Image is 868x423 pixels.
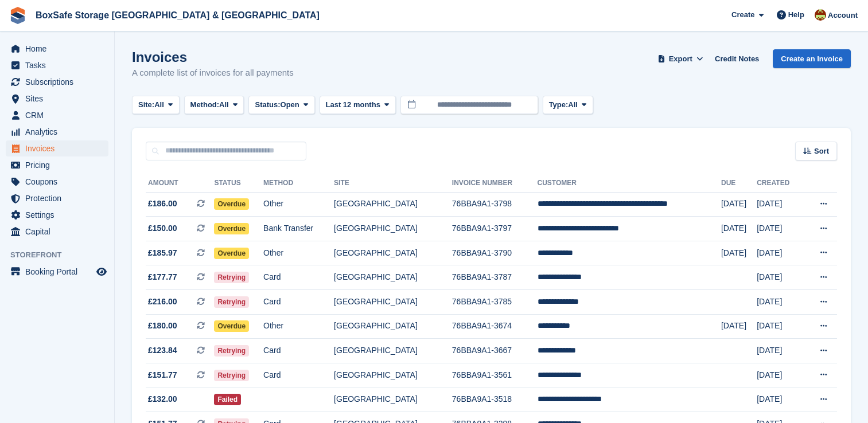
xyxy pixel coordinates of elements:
td: 76BBA9A1-3797 [452,217,538,241]
td: Bank Transfer [263,217,334,241]
td: [DATE] [757,265,803,290]
a: menu [6,264,108,280]
td: [DATE] [721,241,757,265]
span: Booking Portal [25,264,94,280]
td: 76BBA9A1-3785 [452,290,538,315]
td: [DATE] [757,314,803,339]
a: menu [6,124,108,140]
td: Card [263,339,334,363]
span: £123.84 [148,344,177,357]
span: Open [281,99,299,111]
span: £177.77 [148,271,177,283]
img: Kim [815,9,826,21]
td: 76BBA9A1-3787 [452,265,538,290]
td: Other [263,241,334,265]
a: menu [6,157,108,173]
button: Export [655,49,706,68]
span: CRM [25,107,94,123]
a: menu [6,107,108,123]
h1: Invoices [132,49,294,65]
a: Credit Notes [710,49,764,68]
span: £151.77 [148,369,177,381]
span: £216.00 [148,296,177,308]
td: [DATE] [721,217,757,241]
span: All [154,99,164,111]
th: Status [214,174,263,193]
td: [GEOGRAPHIC_DATA] [334,363,452,387]
a: Create an Invoice [773,49,851,68]
p: A complete list of invoices for all payments [132,66,294,80]
span: Retrying [214,345,249,357]
span: Retrying [214,370,249,381]
span: Failed [214,394,241,405]
button: Site: All [132,96,180,115]
td: [GEOGRAPHIC_DATA] [334,241,452,265]
td: Other [263,192,334,217]
button: Type: All [543,96,593,115]
span: Create [731,9,754,21]
td: [GEOGRAPHIC_DATA] [334,290,452,315]
a: menu [6,41,108,57]
span: All [568,99,578,111]
th: Site [334,174,452,193]
th: Amount [146,174,214,193]
span: Retrying [214,296,249,308]
a: menu [6,57,108,73]
span: Coupons [25,174,94,190]
td: [GEOGRAPHIC_DATA] [334,217,452,241]
td: [DATE] [757,241,803,265]
span: Retrying [214,272,249,283]
button: Method: All [184,96,244,115]
td: Card [263,363,334,387]
img: stora-icon-8386f47178a22dfd0bd8f6a31ec36ba5ce8667c1dd55bd0f319d3a0aa187defe.svg [9,7,26,24]
td: Other [263,314,334,339]
td: 76BBA9A1-3667 [452,339,538,363]
span: Tasks [25,57,94,73]
td: [DATE] [757,363,803,387]
span: £185.97 [148,247,177,259]
td: [GEOGRAPHIC_DATA] [334,387,452,412]
td: 76BBA9A1-3518 [452,387,538,412]
span: All [219,99,229,111]
span: Pricing [25,157,94,173]
span: Export [669,53,692,65]
td: 76BBA9A1-3798 [452,192,538,217]
span: £186.00 [148,198,177,210]
span: £180.00 [148,320,177,332]
td: 76BBA9A1-3790 [452,241,538,265]
span: Capital [25,224,94,240]
span: Overdue [214,320,249,332]
span: Subscriptions [25,74,94,90]
span: Account [828,10,858,21]
span: Sites [25,91,94,107]
span: £132.00 [148,393,177,405]
th: Method [263,174,334,193]
span: Type: [549,99,569,111]
td: [DATE] [757,339,803,363]
td: [DATE] [721,314,757,339]
span: Method: [190,99,220,111]
span: Last 12 months [326,99,380,111]
span: Home [25,41,94,57]
td: 76BBA9A1-3674 [452,314,538,339]
td: [DATE] [721,192,757,217]
span: Sort [814,146,829,157]
td: Card [263,265,334,290]
td: [DATE] [757,192,803,217]
span: Analytics [25,124,94,140]
span: Storefront [10,249,114,261]
td: [GEOGRAPHIC_DATA] [334,265,452,290]
span: Help [788,9,804,21]
span: £150.00 [148,222,177,234]
td: [GEOGRAPHIC_DATA] [334,192,452,217]
a: menu [6,140,108,156]
button: Status: Open [248,96,314,115]
a: menu [6,190,108,206]
button: Last 12 months [320,96,396,115]
span: Overdue [214,248,249,259]
td: Card [263,290,334,315]
a: BoxSafe Storage [GEOGRAPHIC_DATA] & [GEOGRAPHIC_DATA] [31,6,324,25]
td: [DATE] [757,290,803,315]
a: menu [6,74,108,90]
th: Due [721,174,757,193]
